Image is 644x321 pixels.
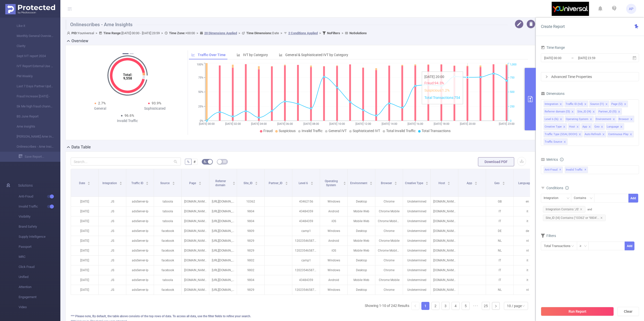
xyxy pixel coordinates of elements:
[71,157,181,166] input: Search...
[71,197,98,206] p: [DATE]
[590,197,593,200] i: icon: down
[605,103,608,106] i: icon: close
[544,194,562,202] div: Integration
[10,122,54,132] a: Ame insights
[10,71,54,81] a: PM Weekly
[590,118,592,121] i: icon: close
[518,181,532,185] span: Language
[607,131,634,137] li: Continuous Play
[10,91,54,101] a: Fraud Increase [DATE] -
[19,152,60,162] a: Save Report...
[71,207,98,216] p: [DATE]
[545,116,558,123] div: Level 6 (l6)
[567,197,570,200] i: icon: down
[279,53,283,57] i: icon: bar-chart
[606,123,624,130] li: Language
[438,181,446,185] span: Host
[350,181,368,185] span: Environment
[263,129,273,133] span: Fraud
[310,181,313,184] div: Sort
[285,53,348,57] span: General & Sophisticated IVT by Category
[541,307,614,316] button: Run Report
[303,122,319,126] tspan: [DATE] 08:00
[426,181,428,182] i: icon: caret-up
[582,124,587,130] div: App
[545,131,577,138] div: Traffic Type (SSAI, DOOH)
[541,72,639,81] div: icon: rightAdvanced Time Properties
[486,207,513,216] p: IT
[375,197,403,206] p: Chrome
[87,181,90,184] div: Sort
[510,105,514,108] tspan: 250
[123,53,129,54] button: 1
[448,183,450,184] i: icon: caret-down
[318,31,323,35] span: >
[431,197,458,206] p: [DOMAIN_NAME]
[19,191,60,202] span: Anti-Fraud
[566,116,588,123] div: Operating System
[478,157,514,166] button: Download PDF
[125,113,134,117] span: 96.6%
[472,302,480,310] li: Next 5 Pages
[590,101,604,107] div: Source (l1)
[343,181,346,184] div: Sort
[215,179,226,187] span: Referrer domain
[541,92,565,96] span: Dimensions
[426,183,428,184] i: icon: caret-down
[10,111,54,122] a: BS June Report
[617,307,639,316] button: Clear
[160,181,170,185] span: Source
[565,167,588,173] span: Invalid Traffic
[198,181,202,184] div: Sort
[544,55,584,61] input: Start date
[233,183,235,184] i: icon: caret-down
[619,116,629,123] div: Browser
[596,116,611,123] div: Environment
[569,124,575,130] div: Host
[559,103,562,106] i: icon: close
[292,197,320,206] p: 43462156
[565,116,594,122] li: Operating System
[131,181,144,185] span: Traffic ID
[103,31,122,35] b: Time Range:
[625,242,634,250] button: Add
[576,126,579,129] i: icon: close
[146,181,149,184] div: Sort
[432,302,439,310] a: 2
[10,142,54,152] a: Onlinescribes - Ame Insights
[277,122,293,126] tspan: [DATE] 06:00
[630,118,633,121] i: icon: close
[279,129,296,133] span: Suspicious
[355,122,371,126] tspan: [DATE] 12:00
[403,207,430,216] p: Undetermined
[285,181,288,182] i: icon: caret-up
[246,31,279,35] span: Date
[584,245,587,248] i: icon: down
[100,118,155,124] div: Invalid Traffic
[198,183,201,184] i: icon: caret-down
[502,183,505,184] i: icon: caret-down
[375,207,403,216] p: Chrome Mobile
[343,181,346,182] i: icon: caret-up
[589,101,609,107] li: Source (l1)
[71,31,77,35] b: PID:
[349,31,367,35] b: No Solutions
[10,61,54,71] a: IVT Report External Use Last 7 days UTC+1
[544,167,563,173] span: Anti-Fraud
[541,24,565,29] span: Create Report
[189,181,197,185] span: Page
[474,181,477,184] div: Sort
[460,122,475,126] tspan: [DATE] 20:00
[209,197,237,206] p: [URL][DOMAIN_NAME]
[522,304,525,308] i: icon: down
[348,197,375,206] p: Desktop
[598,108,617,115] div: Partner_ID (l5)
[370,183,373,184] i: icon: caret-down
[10,21,54,31] a: Like it
[545,139,562,145] div: Traffic Source
[502,181,505,184] div: Sort
[199,122,215,126] tspan: [DATE] 00:00
[580,242,585,250] div: ≥
[19,222,60,232] span: Brand Safety
[499,122,514,126] tspan: [DATE] 23:00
